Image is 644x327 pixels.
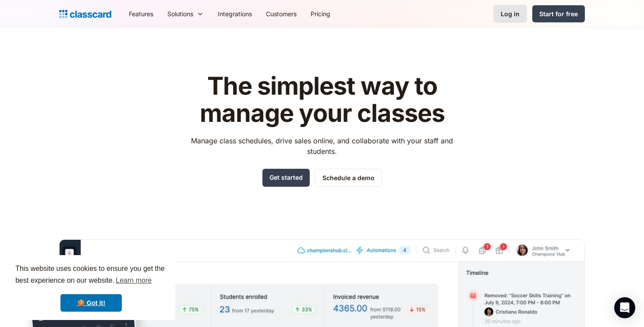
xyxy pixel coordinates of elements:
span: This website uses cookies to ensure you get the best experience on our website. [15,263,167,287]
a: dismiss cookie message [60,294,122,312]
a: learn more about cookies [114,274,153,287]
div: Solutions [160,4,211,24]
a: home [59,8,111,20]
div: Start for free [539,9,578,18]
a: Schedule a demo [315,169,382,187]
a: Integrations [211,4,259,24]
div: cookieconsent [7,255,175,320]
a: Get started [262,169,310,187]
div: Open Intercom Messenger [614,297,635,318]
a: Customers [259,4,304,24]
a: Log in [493,5,527,23]
div: Log in [501,9,520,18]
a: Features [122,4,160,24]
p: Manage class schedules, drive sales online, and collaborate with your staff and students. [183,135,461,156]
h1: The simplest way to manage your classes [183,73,461,127]
a: Start for free [532,5,585,22]
div: Solutions [167,9,193,18]
a: Pricing [304,4,337,24]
